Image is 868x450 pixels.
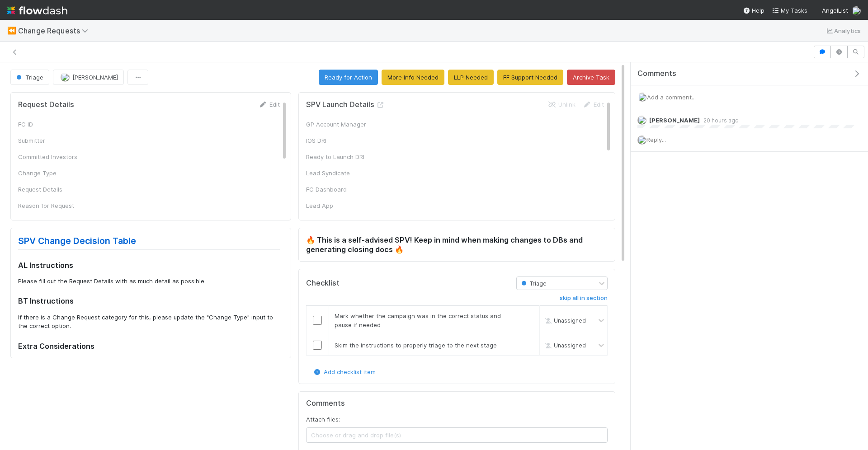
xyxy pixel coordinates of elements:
[18,185,122,194] div: Request Details
[825,25,861,36] a: Analytics
[61,73,70,82] img: avatar_768cd48b-9260-4103-b3ef-328172ae0546.png
[18,26,93,35] span: Change Requests
[18,235,136,246] a: SPV Change Decision Table
[583,101,604,108] a: Edit
[852,6,861,15] img: avatar_c597f508-4d28-4c7c-92e0-bd2d0d338f8e.png
[700,117,739,124] span: 20 hours ago
[18,277,280,286] p: Please fill out the Request Details with as much detail as possible.
[306,185,401,194] div: FC Dashboard
[72,74,118,81] span: [PERSON_NAME]
[382,70,444,85] button: More Info Needed
[18,296,280,305] h3: BT Instructions
[638,93,647,102] img: avatar_c597f508-4d28-4c7c-92e0-bd2d0d338f8e.png
[306,169,401,178] div: Lead Syndicate
[306,152,401,161] div: Ready to Launch DRI
[649,117,700,124] span: [PERSON_NAME]
[319,70,378,85] button: Ready for Action
[306,235,608,254] h3: 🔥 This is a self-advised SPV! Keep in mind when making changes to DBs and generating closing docs 🔥
[306,136,401,145] div: IOS DRI
[306,415,340,424] label: Attach files:
[18,136,122,145] div: Submitter
[306,201,401,210] div: Lead App
[772,7,807,14] span: My Tasks
[335,342,497,349] span: Skim the instructions to properly triage to the next stage
[306,100,385,109] h5: SPV Launch Details
[7,27,16,34] span: ⏪
[743,6,764,15] div: Help
[646,136,666,143] span: Reply...
[306,399,608,408] h5: Comments
[18,120,122,129] div: FC ID
[567,70,615,85] button: Archive Task
[497,70,563,85] button: FF Support Needed
[7,3,67,18] img: logo-inverted-e16ddd16eac7371096b0.svg
[18,313,280,331] p: If there is a Change Request category for this, please update the "Change Type" input to the corr...
[637,116,646,125] img: avatar_c597f508-4d28-4c7c-92e0-bd2d0d338f8e.png
[543,342,586,348] span: Unassigned
[637,136,646,145] img: avatar_c597f508-4d28-4c7c-92e0-bd2d0d338f8e.png
[647,94,696,101] span: Add a comment...
[519,280,547,287] span: Triage
[822,7,848,14] span: AngelList
[18,152,122,161] div: Committed Investors
[307,428,607,442] span: Choose or drag and drop file(s)
[306,279,340,288] h5: Checklist
[18,100,74,109] h5: Request Details
[335,312,501,328] span: Mark whether the campaign was in the correct status and pause if needed
[313,368,376,375] a: Add checklist item
[18,261,280,270] h3: AL Instructions
[448,70,494,85] button: LLP Needed
[306,120,401,129] div: GP Account Manager
[18,201,122,210] div: Reason for Request
[547,101,576,108] a: Unlink
[18,342,280,351] h3: Extra Considerations
[560,295,608,305] a: skip all in section
[18,169,122,178] div: Change Type
[53,70,124,85] button: [PERSON_NAME]
[560,295,608,302] h6: skip all in section
[543,317,586,323] span: Unassigned
[259,101,280,108] a: Edit
[10,70,49,85] button: Triage
[772,6,807,15] a: My Tasks
[637,69,676,78] span: Comments
[14,74,43,81] span: Triage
